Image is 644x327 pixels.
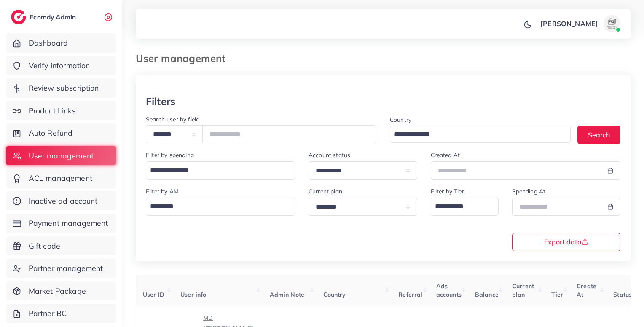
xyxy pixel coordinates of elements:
[6,169,116,188] a: ACL management
[146,161,295,180] div: Search for option
[512,233,621,251] button: Export data
[309,187,342,196] label: Current plan
[475,291,499,298] span: Balance
[29,173,92,184] span: ACL management
[29,60,90,71] span: Verify information
[551,291,563,298] span: Tier
[6,214,116,233] a: Payment management
[391,128,560,141] input: Search for option
[6,191,116,211] a: Inactive ad account
[390,115,411,124] label: Country
[6,123,116,143] a: Auto Refund
[29,83,99,94] span: Review subscription
[146,115,199,123] label: Search user by field
[536,15,624,32] a: [PERSON_NAME]avatar
[604,15,620,32] img: avatar
[147,163,284,177] input: Search for option
[147,199,284,214] input: Search for option
[29,105,76,116] span: Product Links
[309,151,350,159] label: Account status
[180,291,206,298] span: User info
[29,150,94,161] span: User management
[143,291,164,298] span: User ID
[431,198,499,216] div: Search for option
[146,151,194,159] label: Filter by spending
[11,10,78,24] a: logoEcomdy Admin
[6,146,116,166] a: User management
[398,291,422,298] span: Referral
[431,151,460,159] label: Created At
[29,308,67,319] span: Partner BC
[29,263,103,274] span: Partner management
[146,187,179,196] label: Filter by AM
[6,101,116,121] a: Product Links
[11,10,26,24] img: logo
[30,13,78,21] h2: Ecomdy Admin
[6,236,116,256] a: Gift code
[577,126,620,144] button: Search
[6,56,116,75] a: Verify information
[436,282,462,298] span: Ads accounts
[29,38,68,48] span: Dashboard
[512,282,534,298] span: Current plan
[6,33,116,53] a: Dashboard
[390,126,571,143] div: Search for option
[544,239,588,245] span: Export data
[29,241,60,252] span: Gift code
[136,52,232,64] h3: User management
[6,304,116,323] a: Partner BC
[323,291,346,298] span: Country
[613,291,632,298] span: Status
[6,78,116,98] a: Review subscription
[29,286,86,297] span: Market Package
[512,187,546,196] label: Spending At
[146,198,295,216] div: Search for option
[540,19,598,29] p: [PERSON_NAME]
[577,282,596,298] span: Create At
[29,196,98,206] span: Inactive ad account
[146,95,175,107] h3: Filters
[29,128,73,139] span: Auto Refund
[270,291,305,298] span: Admin Note
[6,259,116,278] a: Partner management
[432,199,488,214] input: Search for option
[431,187,464,196] label: Filter by Tier
[29,218,108,229] span: Payment management
[6,281,116,301] a: Market Package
